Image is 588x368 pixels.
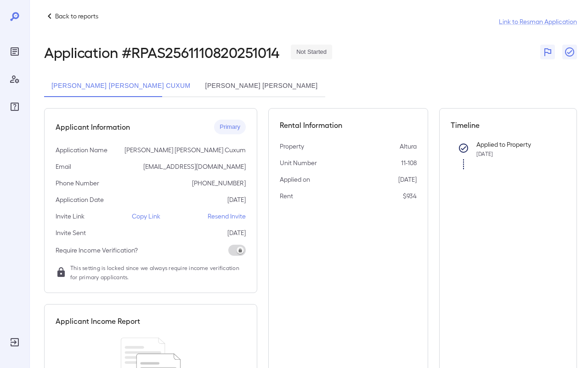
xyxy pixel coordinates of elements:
[192,178,246,188] p: [PHONE_NUMBER]
[7,335,22,350] div: Log Out
[403,191,417,201] p: $934
[280,142,304,151] p: Property
[280,158,317,167] p: Unit Number
[56,162,71,171] p: Email
[208,212,246,221] p: Resend Invite
[400,142,417,151] p: Altura
[476,140,551,149] p: Applied to Property
[7,99,22,114] div: FAQ
[280,191,293,201] p: Rent
[44,44,280,60] h2: Application # RPAS2561110820251014
[398,175,417,184] p: [DATE]
[56,145,107,155] p: Application Name
[70,263,246,282] span: This setting is locked since we always require income verification for primary applicants.
[7,44,22,59] div: Reports
[124,145,246,155] p: [PERSON_NAME] [PERSON_NAME] Cuxum
[56,178,99,188] p: Phone Number
[476,150,493,157] span: [DATE]
[401,158,417,167] p: 11-108
[198,75,325,97] button: [PERSON_NAME] [PERSON_NAME]
[55,11,98,21] p: Back to reports
[56,121,130,132] h5: Applicant Information
[451,120,565,131] h5: Timeline
[132,212,160,221] p: Copy Link
[227,195,246,204] p: [DATE]
[56,228,86,237] p: Invite Sent
[562,45,577,59] button: Close Report
[44,75,198,97] button: [PERSON_NAME] [PERSON_NAME] Cuxum
[280,175,310,184] p: Applied on
[143,162,246,171] p: [EMAIL_ADDRESS][DOMAIN_NAME]
[56,212,85,221] p: Invite Link
[291,48,332,57] span: Not Started
[280,120,417,131] h5: Rental Information
[56,195,104,204] p: Application Date
[499,17,577,26] a: Link to Resman Application
[7,72,22,86] div: Manage Users
[56,316,140,327] h5: Applicant Income Report
[56,246,138,255] p: Require Income Verification?
[227,228,246,237] p: [DATE]
[214,123,246,132] span: Primary
[540,45,555,59] button: Flag Report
